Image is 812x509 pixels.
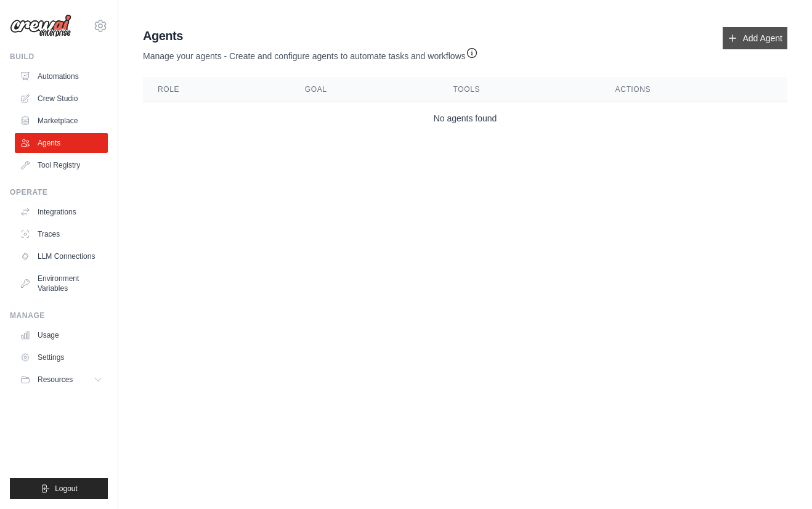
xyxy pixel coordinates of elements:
[15,67,108,86] a: Automations
[15,370,108,389] button: Resources
[15,269,108,298] a: Environment Variables
[38,375,73,385] span: Resources
[15,202,108,222] a: Integrations
[290,77,439,102] th: Goal
[439,77,601,102] th: Tools
[143,27,478,44] h2: Agents
[15,348,108,367] a: Settings
[10,478,108,499] button: Logout
[15,89,108,108] a: Crew Studio
[143,44,478,62] p: Manage your agents - Create and configure agents to automate tasks and workflows
[10,14,71,38] img: Logo
[15,155,108,175] a: Tool Registry
[15,325,108,345] a: Usage
[55,484,78,494] span: Logout
[723,27,787,49] a: Add Agent
[10,187,108,197] div: Operate
[10,311,108,320] div: Manage
[15,246,108,266] a: LLM Connections
[15,133,108,153] a: Agents
[15,224,108,244] a: Traces
[143,102,787,135] td: No agents found
[15,111,108,131] a: Marketplace
[601,77,787,102] th: Actions
[10,52,108,62] div: Build
[143,77,290,102] th: Role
